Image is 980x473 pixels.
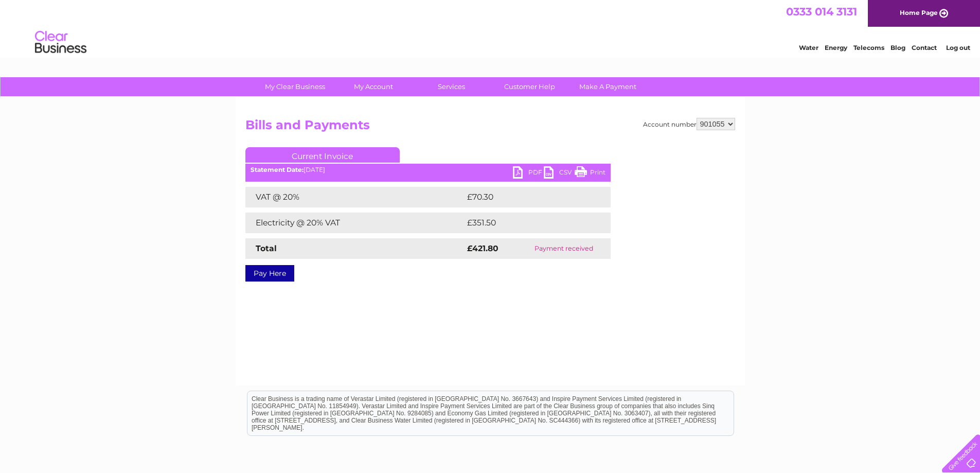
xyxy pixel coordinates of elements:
b: Statement Date: [251,166,304,173]
a: My Account [331,77,416,96]
a: Water [799,44,818,51]
a: Make A Payment [565,77,650,96]
td: £351.50 [465,213,592,233]
td: Payment received [518,238,611,259]
div: Clear Business is a trading name of Verastar Limited (registered in [GEOGRAPHIC_DATA] No. 3667643... [247,6,734,50]
strong: £421.80 [467,243,498,253]
a: Services [409,77,494,96]
img: logo.png [34,27,87,58]
div: [DATE] [245,166,611,173]
a: Pay Here [245,265,294,282]
a: Energy [825,44,847,51]
a: Print [575,166,605,181]
a: PDF [513,166,544,181]
strong: Total [256,243,277,253]
a: Log out [946,44,970,51]
td: VAT @ 20% [245,187,465,207]
td: Electricity @ 20% VAT [245,213,465,233]
a: Contact [912,44,937,51]
a: Customer Help [487,77,572,96]
a: Current Invoice [245,147,400,163]
h2: Bills and Payments [245,118,735,137]
a: Telecoms [853,44,884,51]
a: Blog [890,44,905,51]
div: Account number [643,118,735,130]
a: CSV [544,166,575,181]
a: 0333 014 3131 [786,5,857,18]
a: My Clear Business [253,77,337,96]
td: £70.30 [465,187,590,207]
